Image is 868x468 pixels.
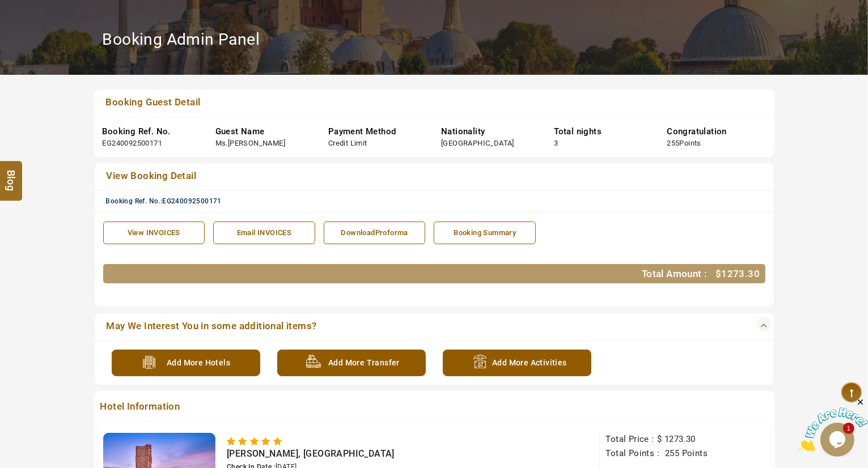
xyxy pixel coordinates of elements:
[721,268,760,279] span: 1273.30
[328,351,400,372] span: Add More Transfer
[106,197,771,206] div: Booking Ref. No.:
[680,139,701,147] span: Points
[4,170,19,180] span: Blog
[103,95,700,111] a: Booking Guest Detail
[441,138,514,149] div: [GEOGRAPHIC_DATA]
[715,268,721,279] span: $
[554,126,650,138] div: Total nights
[328,126,424,138] div: Payment Method
[103,138,163,149] div: EG240092500171
[554,138,558,149] div: 3
[665,448,708,458] span: 255 Points
[109,228,199,239] div: View INVOICES
[667,139,679,147] span: 255
[434,222,536,245] a: Booking Summary
[103,222,205,245] a: View INVOICES
[667,126,763,138] div: Congratulation
[606,434,654,444] span: Total Price :
[642,268,708,279] span: Total Amount :
[162,197,222,205] span: EG240092500171
[215,138,285,149] div: Ms.[PERSON_NAME]
[440,228,530,239] div: Booking Summary
[328,138,367,149] div: Credit Limit
[441,126,537,138] div: Nationality
[657,434,662,444] span: $
[167,351,230,372] span: Add More Hotels
[213,222,315,245] a: Email INVOICES
[215,126,311,138] div: Guest Name
[324,222,426,245] a: DownloadProforma
[227,448,395,459] span: [PERSON_NAME], [GEOGRAPHIC_DATA]
[103,319,699,335] a: May We Interest You in some additional items?
[103,29,260,49] h2: Booking Admin Panel
[107,170,197,181] span: View Booking Detail
[492,351,567,372] span: Add More Activities
[97,399,704,415] span: Hotel Information
[103,126,198,138] div: Booking Ref. No.
[798,397,868,451] iframe: chat widget
[664,434,696,444] span: 1273.30
[606,448,659,458] span: Total Points :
